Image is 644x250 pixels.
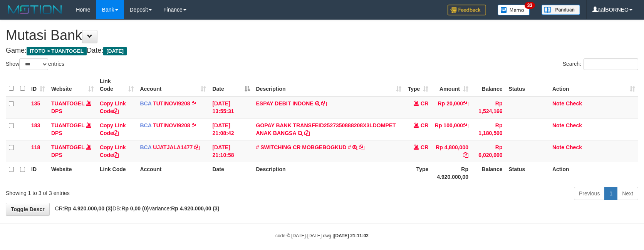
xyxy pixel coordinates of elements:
[566,122,582,128] a: Check
[404,162,431,184] th: Type
[256,144,351,150] a: # SWITCHING CR MOBGEBOGKUD #
[471,140,506,162] td: Rp 6,020,000
[617,187,638,200] a: Next
[431,96,471,118] td: Rp 20,000
[431,74,471,96] th: Amount: activate to sort column ascending
[253,74,405,96] th: Description: activate to sort column ascending
[404,74,431,96] th: Type: activate to sort column ascending
[48,96,97,118] td: DPS
[471,96,506,118] td: Rp 1,524,166
[209,118,253,140] td: [DATE] 21:08:42
[100,100,126,114] a: Copy Link Code
[97,162,137,184] th: Link Code
[253,162,405,184] th: Description
[552,122,564,128] a: Note
[171,205,219,212] strong: Rp 4.920.000,00 (3)
[48,118,97,140] td: DPS
[421,100,428,107] span: CR
[153,100,190,107] a: TUTINOVI9208
[51,100,85,107] a: TUANTOGEL
[552,100,564,107] a: Note
[209,74,253,96] th: Date: activate to sort column descending
[471,74,506,96] th: Balance
[27,47,87,55] span: ITOTO > TUANTOGEL
[140,122,151,128] span: BCA
[448,5,486,15] img: Feedback.jpg
[359,144,364,150] a: Copy # SWITCHING CR MOBGEBOGKUD # to clipboard
[28,74,48,96] th: ID: activate to sort column ascending
[334,233,369,238] strong: [DATE] 21:11:02
[421,144,428,150] span: CR
[100,144,126,158] a: Copy Link Code
[275,233,369,238] small: code © [DATE]-[DATE] dwg |
[321,100,327,107] a: Copy ESPAY DEBIT INDONE to clipboard
[431,162,471,184] th: Rp 4.920.000,00
[566,144,582,150] a: Check
[121,205,149,212] strong: Rp 0,00 (0)
[256,100,314,107] a: ESPAY DEBIT INDONE
[6,28,638,43] h1: Mutasi Bank
[256,122,396,136] a: GOPAY BANK TRANSFEID2527350888208X3LDOMPET ANAK BANGSA
[48,140,97,162] td: DPS
[97,74,137,96] th: Link Code: activate to sort column ascending
[140,144,151,150] span: BCA
[506,162,549,184] th: Status
[421,122,428,128] span: CR
[463,152,468,158] a: Copy Rp 4,800,000 to clipboard
[506,74,549,96] th: Status
[192,100,197,107] a: Copy TUTINOVI9208 to clipboard
[64,205,112,212] strong: Rp 4.920.000,00 (3)
[463,122,468,128] a: Copy Rp 100,000 to clipboard
[574,187,605,200] a: Previous
[471,162,506,184] th: Balance
[549,162,638,184] th: Action
[209,162,253,184] th: Date
[6,47,638,55] h4: Game: Date:
[604,187,617,200] a: 1
[6,186,263,197] div: Showing 1 to 3 of 3 entries
[209,96,253,118] td: [DATE] 13:55:31
[51,122,85,128] a: TUANTOGEL
[19,58,48,70] select: Showentries
[304,130,310,136] a: Copy GOPAY BANK TRANSFEID2527350888208X3LDOMPET ANAK BANGSA to clipboard
[194,144,200,150] a: Copy UJATJALA1477 to clipboard
[431,118,471,140] td: Rp 100,000
[192,122,197,128] a: Copy TUTINOVI9208 to clipboard
[209,140,253,162] td: [DATE] 21:10:58
[431,140,471,162] td: Rp 4,800,000
[28,162,48,184] th: ID
[566,100,582,107] a: Check
[498,5,530,15] img: Button%20Memo.svg
[51,144,85,150] a: TUANTOGEL
[100,122,126,136] a: Copy Link Code
[549,74,638,96] th: Action: activate to sort column ascending
[51,205,220,212] span: CR: DB: Variance:
[48,162,97,184] th: Website
[471,118,506,140] td: Rp 1,180,500
[140,100,151,107] span: BCA
[6,203,50,216] a: Toggle Descr
[137,162,209,184] th: Account
[31,122,40,128] span: 183
[31,100,40,107] span: 135
[584,58,638,70] input: Search:
[153,122,190,128] a: TUTINOVI9208
[463,100,468,107] a: Copy Rp 20,000 to clipboard
[153,144,193,150] a: UJATJALA1477
[137,74,209,96] th: Account: activate to sort column ascending
[48,74,97,96] th: Website: activate to sort column ascending
[6,58,64,70] label: Show entries
[525,2,535,9] span: 33
[563,58,638,70] label: Search:
[6,4,64,15] img: MOTION_logo.png
[103,47,127,55] span: [DATE]
[552,144,564,150] a: Note
[31,144,40,150] span: 118
[542,5,580,15] img: panduan.png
